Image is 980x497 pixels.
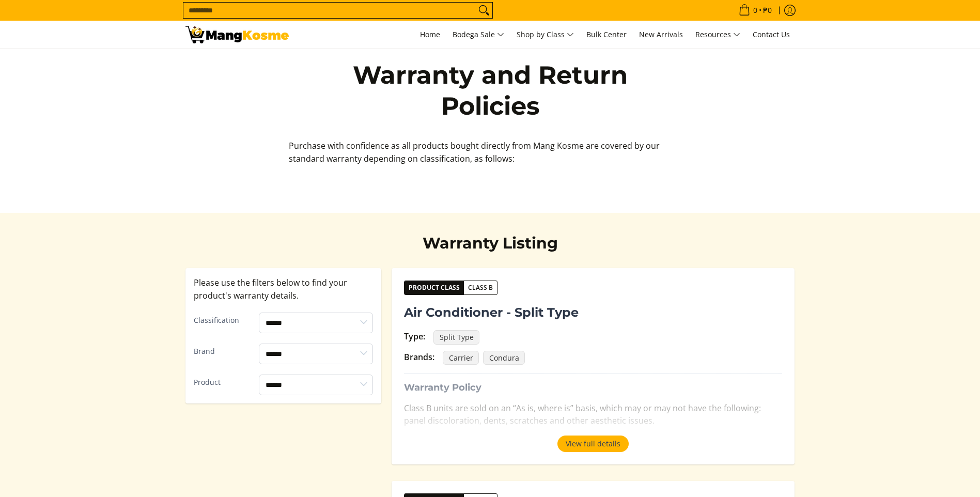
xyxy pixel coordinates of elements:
[557,436,629,452] button: View full details
[299,21,795,49] nav: Main Menu
[194,345,251,358] label: Brand
[752,7,759,14] span: 0
[433,330,479,345] span: Split Type
[194,276,374,302] p: Please use the filters below to find your product's warranty details.
[404,303,579,322] span: Air Conditioner - Split Type
[289,140,660,164] span: Purchase with confidence as all products bought directly from Mang Kosme are covered by our stand...
[761,7,773,14] span: ₱0
[415,21,445,49] a: Home
[194,376,251,389] label: Product
[464,283,497,293] span: Class B
[736,5,775,16] span: •
[420,29,440,39] span: Home
[405,281,464,294] span: Product Class
[443,351,479,365] span: Carrier
[404,330,425,343] div: Type:
[404,402,782,438] p: Class B units are sold on an “As is, where is” basis, which may or may not have the following: pa...
[483,351,525,365] span: Condura
[453,28,504,41] span: Bodega Sale
[476,3,492,18] button: Search
[404,351,434,364] div: Brands:
[753,29,790,39] span: Contact Us
[748,21,795,49] a: Contact Us
[634,21,688,49] a: New Arrivals
[581,21,632,49] a: Bulk Center
[185,26,289,43] img: Warranty and Return Policies l Mang Kosme
[639,29,683,39] span: New Arrivals
[690,21,745,49] a: Resources
[340,234,640,253] h2: Warranty Listing
[340,59,640,121] h1: Warranty and Return Policies
[695,28,740,41] span: Resources
[586,29,627,39] span: Bulk Center
[404,382,782,394] h3: Warranty Policy
[511,21,579,49] a: Shop by Class
[447,21,509,49] a: Bodega Sale
[194,314,251,327] label: Classification
[517,28,574,41] span: Shop by Class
